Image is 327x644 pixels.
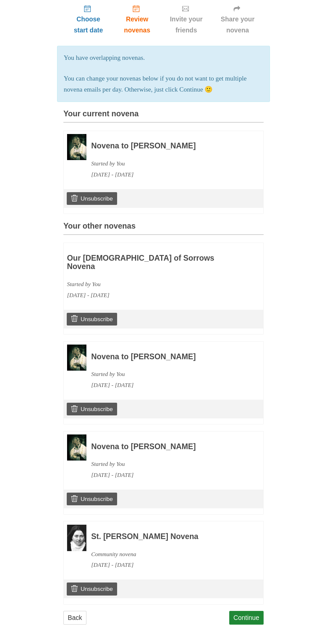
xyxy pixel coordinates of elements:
a: Unsubscribe [67,583,117,595]
img: Novena image [67,134,86,160]
a: Continue [229,611,264,625]
img: Novena image [67,434,86,461]
div: [DATE] - [DATE] [91,470,245,481]
span: Review novenas [120,14,154,36]
h3: Your other novenas [63,222,264,235]
h3: Novena to [PERSON_NAME] [91,442,245,451]
h3: Novena to [PERSON_NAME] [91,142,245,150]
a: Unsubscribe [67,313,117,326]
div: Started by You [91,158,245,169]
div: Community novena [91,549,245,560]
div: Started by You [91,459,245,470]
div: [DATE] - [DATE] [67,290,221,301]
div: Started by You [91,369,245,380]
span: Choose start date [70,14,107,36]
a: Back [63,611,86,625]
img: Novena image [67,345,86,371]
a: Unsubscribe [67,493,117,505]
h3: Novena to [PERSON_NAME] [91,353,245,361]
span: Share your novena [218,14,257,36]
p: You have overlapping novenas. [64,52,263,63]
div: [DATE] - [DATE] [91,559,245,570]
img: Novena image [67,525,86,551]
div: [DATE] - [DATE] [91,169,245,180]
a: Unsubscribe [67,403,117,415]
div: [DATE] - [DATE] [91,380,245,391]
a: Unsubscribe [67,192,117,205]
h3: St. [PERSON_NAME] Novena [91,532,245,541]
span: Invite your friends [168,14,205,36]
h3: Our [DEMOGRAPHIC_DATA] of Sorrows Novena [67,254,221,271]
div: Started by You [67,279,221,290]
h3: Your current novena [63,110,264,123]
p: You can change your novenas below if you do not want to get multiple novena emails per day. Other... [64,73,263,95]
